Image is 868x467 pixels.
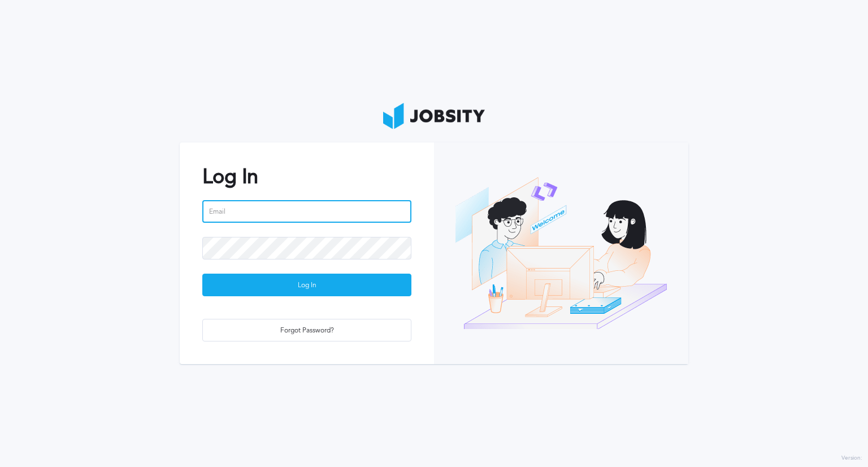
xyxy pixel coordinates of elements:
[202,319,411,341] button: Forgot Password?
[203,319,411,342] div: Forgot Password?
[203,274,411,297] div: Log In
[202,165,411,188] h2: Log In
[841,455,862,462] label: Version:
[202,200,411,223] input: Email
[202,274,411,296] button: Log In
